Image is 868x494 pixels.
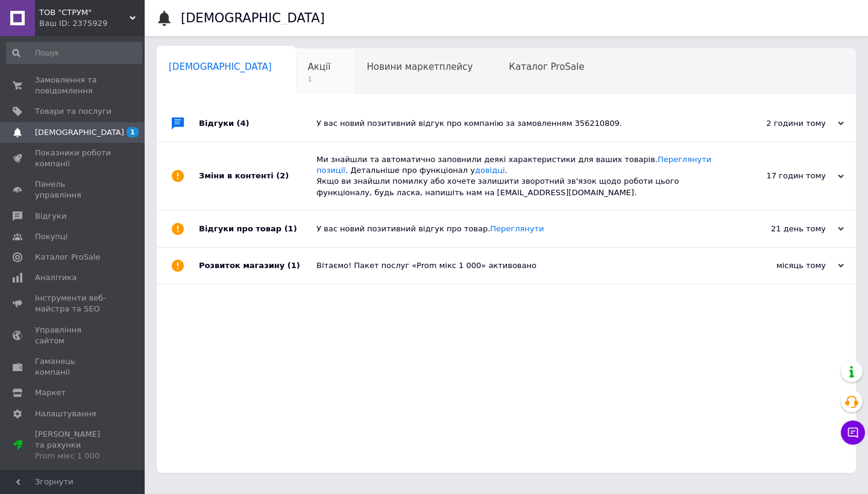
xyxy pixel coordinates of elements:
span: 1 [127,127,139,137]
div: Розвиток магазину [199,248,316,284]
div: У вас новий позитивний відгук про товар. [316,224,723,234]
div: Ми знайшли та автоматично заповнили деякі характеристики для ваших товарів. . Детальніше про функ... [316,154,723,198]
span: Каталог ProSale [35,252,100,263]
span: [PERSON_NAME] та рахунки [35,429,112,462]
span: [DEMOGRAPHIC_DATA] [35,127,124,138]
div: 17 годин тому [723,170,844,181]
div: 2 години тому [723,118,844,129]
span: Товари та послуги [35,106,112,117]
span: Покупці [35,231,68,242]
span: (4) [237,119,250,128]
button: Чат з покупцем [841,421,865,445]
span: (1) [288,261,300,270]
span: 1 [308,75,331,84]
span: Аналітика [35,272,77,283]
a: довідці [475,166,505,175]
span: Новини маркетплейсу [366,61,473,72]
span: Показники роботи компанії [35,148,112,169]
div: місяць тому [723,260,844,271]
span: Замовлення та повідомлення [35,75,112,96]
a: Переглянути [490,224,544,233]
span: Акції [308,61,331,72]
div: Відгуки про товар [199,211,316,247]
div: Зміни в контенті [199,142,316,210]
span: (1) [285,224,297,233]
span: Управління сайтом [35,325,112,346]
span: [DEMOGRAPHIC_DATA] [169,61,272,72]
span: Каталог ProSale [509,61,584,72]
div: Відгуки [199,105,316,142]
span: Гаманець компанії [35,356,112,378]
input: Пошук [6,42,142,64]
div: Ваш ID: 2375929 [39,18,145,29]
div: У вас новий позитивний відгук про компанію за замовленням 356210809. [316,118,723,129]
span: Маркет [35,387,66,398]
span: Відгуки [35,211,66,222]
div: 21 день тому [723,224,844,234]
span: ТОВ "СТРУМ" [39,7,130,18]
span: Панель управління [35,179,112,201]
span: Інструменти веб-майстра та SEO [35,293,112,314]
span: (2) [276,171,289,180]
div: Prom мікс 1 000 [35,451,112,461]
h1: [DEMOGRAPHIC_DATA] [181,11,325,25]
div: Вітаємо! Пакет послуг «Prom мікс 1 000» активовано [316,260,723,271]
span: Налаштування [35,408,96,419]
